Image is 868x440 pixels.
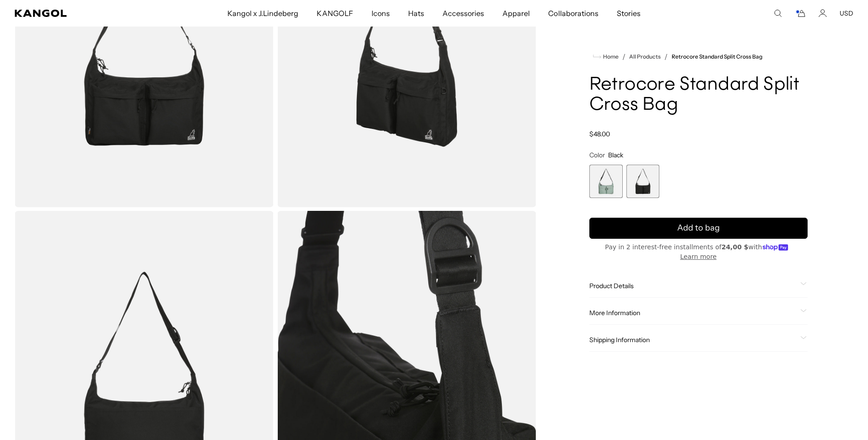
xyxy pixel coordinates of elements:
[840,9,853,17] button: USD
[819,9,827,17] a: Account
[589,218,808,239] button: Add to bag
[15,10,151,17] a: Kangol
[589,151,605,159] span: Color
[608,151,623,159] span: Black
[619,51,625,62] li: /
[671,54,762,60] a: Retrocore Standard Split Cross Bag
[589,309,797,317] span: More Information
[626,165,660,198] div: 2 of 2
[589,282,797,290] span: Product Details
[593,53,619,61] a: Home
[677,222,720,234] span: Add to bag
[774,9,782,17] summary: Search here
[629,54,661,60] a: All Products
[589,51,808,62] nav: breadcrumbs
[589,130,610,138] span: $48.00
[661,51,668,62] li: /
[589,165,623,198] div: 1 of 2
[589,165,623,198] label: Light Green
[626,165,660,198] label: Black
[589,336,797,344] span: Shipping Information
[795,9,806,17] button: Cart
[601,54,619,60] span: Home
[589,75,808,115] h1: Retrocore Standard Split Cross Bag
